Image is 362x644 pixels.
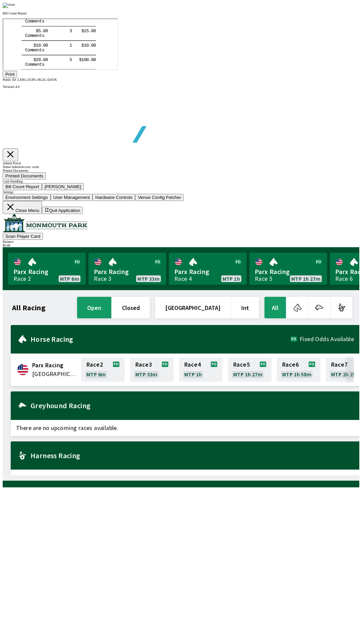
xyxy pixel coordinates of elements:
[174,276,192,281] div: Race 4
[130,358,174,382] a: Race3MTP 33m
[18,89,210,159] img: global tote logo
[26,43,29,48] tspan: m
[42,24,45,29] tspan: 0
[34,29,37,34] tspan: n
[32,361,77,370] span: Parx Racing
[40,24,43,29] tspan: 0
[112,297,150,318] button: closed
[78,38,81,43] tspan: 1
[36,43,39,48] tspan: t
[88,38,90,43] tspan: 0
[35,38,38,43] tspan: 0
[88,253,166,285] a: Parx RacingRace 3MTP 33m
[33,24,35,29] tspan: 1
[29,29,32,34] tspan: m
[8,253,86,285] a: Parx RacingRace 2MTP 6m
[30,24,33,29] tspan: $
[282,372,311,377] span: MTP 1h 58m
[135,194,184,201] button: Venue Config Fetcher
[33,38,35,43] tspan: 2
[81,358,125,382] a: Race2MTP 6m
[83,38,86,43] tspan: 0
[233,372,262,377] span: MTP 1h 27m
[32,29,34,34] tspan: e
[77,297,111,318] button: open
[3,244,359,247] div: $ 0.00
[249,253,327,285] a: Parx RacingRace 5MTP 1h 27m
[35,24,38,29] tspan: 0
[24,43,27,48] tspan: o
[231,297,259,318] button: Int
[42,38,45,43] tspan: 0
[80,24,83,29] tspan: 1
[60,276,79,281] span: MTP 6m
[3,190,359,194] div: Settings
[39,29,41,34] tspan: s
[32,43,34,48] tspan: e
[24,29,27,34] tspan: o
[11,420,359,436] span: There are no upcoming races available.
[31,453,354,458] h2: Harness Racing
[13,267,80,276] span: Parx Racing
[40,38,43,43] tspan: 0
[90,38,93,43] tspan: 0
[51,194,93,201] button: User Management
[42,183,84,190] button: [PERSON_NAME]
[29,43,32,48] tspan: m
[155,297,231,318] button: [GEOGRAPHIC_DATA]
[3,194,51,201] button: Environment Settings
[36,29,39,34] tspan: t
[3,214,87,232] img: venue logo
[94,267,161,276] span: Parx Racing
[3,240,359,244] div: Balance
[30,38,33,43] tspan: $
[3,18,118,70] iframe: ReportvIEWER
[3,11,359,15] p: Bill Count Report
[135,372,158,377] span: MTP 33m
[93,194,135,201] button: Hardware Controls
[13,276,31,281] div: Race 2
[3,161,359,165] div: Admin Portal
[3,85,359,89] div: Version 1.4.0
[228,358,271,382] a: Race5MTP 1h 27m
[76,38,78,43] tspan: $
[3,165,359,169] div: Name: Admin Access: write
[300,336,354,342] span: Fixed Odds Available
[137,276,160,281] span: MTP 33m
[291,276,320,281] span: MTP 1h 27m
[335,276,353,281] div: Race 6
[90,24,93,29] tspan: 0
[39,43,41,48] tspan: s
[282,362,299,367] span: Race 6
[31,403,354,408] h2: Greyhound Racing
[85,24,88,29] tspan: .
[277,358,320,382] a: Race6MTP 1h 58m
[66,38,69,43] tspan: 5
[11,470,359,486] span: There are no upcoming races available.
[184,372,202,377] span: MTP 1h
[3,179,359,183] div: Cash Handling
[42,207,83,214] button: Quit Application
[255,267,322,276] span: Parx Racing
[3,169,359,172] div: Printed Documents
[17,78,57,82] span: LXRG-ZUPG-HG2G-DAYK
[223,276,240,281] span: MTP 1h
[22,43,24,48] tspan: C
[3,233,43,240] button: Scan Player Card
[94,276,111,281] div: Race 3
[255,276,272,281] div: Race 5
[34,43,37,48] tspan: n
